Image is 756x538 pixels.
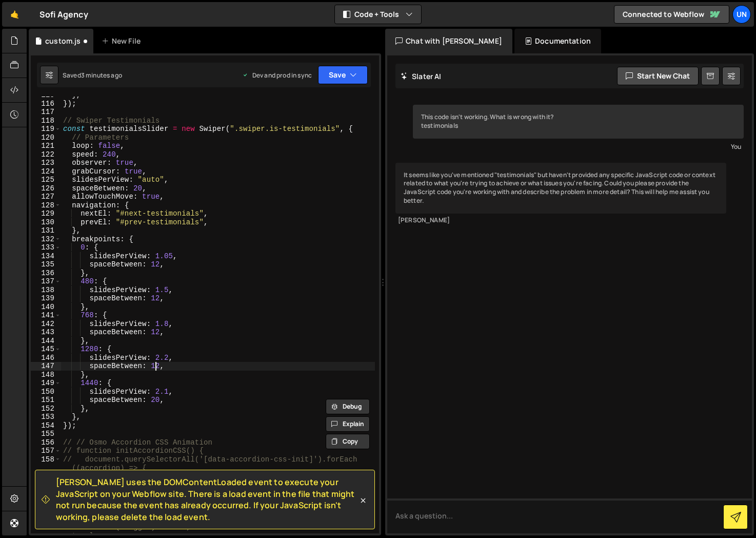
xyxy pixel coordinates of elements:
[31,184,61,193] div: 126
[31,108,61,117] div: 117
[31,133,61,142] div: 120
[31,117,61,125] div: 118
[514,29,601,53] div: Documentation
[326,399,370,414] button: Debug
[31,497,61,506] div: 161
[63,71,122,80] div: Saved
[31,388,61,396] div: 150
[31,142,61,150] div: 121
[31,311,61,320] div: 141
[31,345,61,354] div: 145
[31,176,61,184] div: 125
[31,167,61,176] div: 124
[31,472,61,489] div: 159
[31,260,61,269] div: 135
[395,163,726,214] div: It seems like you've mentioned "testimonials" but haven't provided any specific JavaScript code o...
[31,337,61,345] div: 144
[102,36,145,46] div: New File
[31,201,61,210] div: 128
[31,438,61,447] div: 156
[242,71,312,80] div: Dev and prod in sync
[31,159,61,167] div: 123
[31,218,61,227] div: 130
[31,235,61,244] div: 132
[31,430,61,438] div: 155
[31,413,61,421] div: 153
[31,354,61,362] div: 146
[31,193,61,201] div: 127
[326,434,370,449] button: Copy
[31,294,61,303] div: 139
[335,5,421,24] button: Code + Tools
[45,36,81,46] div: custom.js
[31,405,61,413] div: 152
[31,277,61,286] div: 137
[326,416,370,432] button: Explain
[81,71,122,80] div: 3 minutes ago
[31,328,61,337] div: 143
[2,2,27,27] a: 🤙
[31,150,61,159] div: 122
[31,320,61,329] div: 142
[318,66,368,84] button: Save
[31,396,61,405] div: 151
[732,5,751,24] a: Un
[385,29,512,53] div: Chat with [PERSON_NAME]
[31,447,61,455] div: 157
[31,100,61,108] div: 116
[39,8,88,21] div: Sofi Agency
[31,455,61,472] div: 158
[31,286,61,295] div: 138
[415,141,741,152] div: You
[413,105,744,139] div: This code isn't working. What is wrong with it? testimonials
[401,71,442,81] h2: Slater AI
[31,506,61,523] div: 162
[31,209,61,218] div: 129
[31,125,61,133] div: 119
[31,269,61,278] div: 136
[398,216,724,225] div: [PERSON_NAME]
[31,252,61,261] div: 134
[31,303,61,312] div: 140
[31,226,61,235] div: 131
[31,489,61,498] div: 160
[31,371,61,379] div: 148
[31,243,61,252] div: 133
[31,362,61,371] div: 147
[31,379,61,388] div: 149
[614,5,729,24] a: Connected to Webflow
[617,67,699,85] button: Start new chat
[31,421,61,430] div: 154
[56,476,358,523] span: [PERSON_NAME] uses the DOMContentLoaded event to execute your JavaScript on your Webflow site. Th...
